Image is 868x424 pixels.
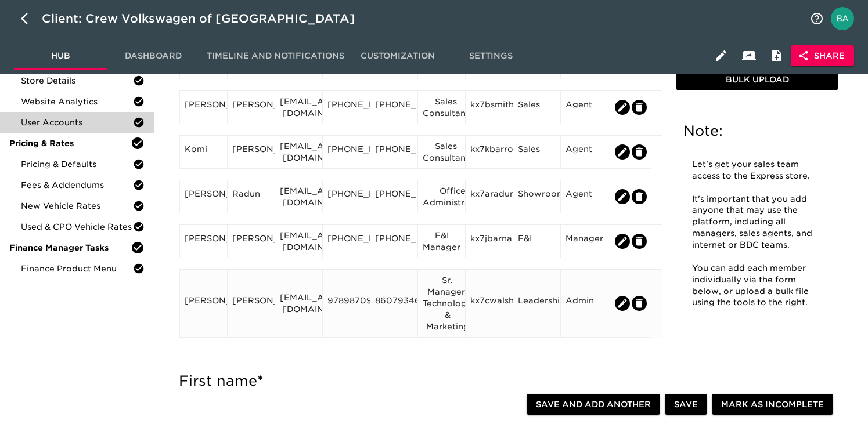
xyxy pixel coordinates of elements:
h5: First name [179,372,662,390]
div: kx7aradun [470,188,508,205]
div: [PHONE_NUMBER] [375,143,413,161]
div: [EMAIL_ADDRESS][DOMAIN_NAME] [280,185,318,208]
span: Finance Product Menu [21,263,133,274]
div: [PERSON_NAME] [232,295,270,312]
div: [PERSON_NAME] [232,143,270,161]
div: [PERSON_NAME] [185,233,222,250]
div: [PHONE_NUMBER] [327,143,365,161]
button: Edit Hub [707,42,735,70]
div: [PERSON_NAME] [185,99,222,116]
span: Share [800,49,845,63]
span: Customization [358,49,437,63]
button: Client View [735,42,763,70]
button: edit [632,100,647,115]
span: Website Analytics [21,96,133,107]
span: New Vehicle Rates [21,200,133,212]
div: kx7cwalsh [470,295,508,312]
button: Save [665,394,707,415]
span: Settings [451,49,530,63]
div: Sr. Manager, Technology & Marketing [423,274,460,332]
button: edit [615,100,630,115]
div: 9789870963 [327,295,365,312]
div: [PERSON_NAME] [185,188,222,205]
div: [EMAIL_ADDRESS][DOMAIN_NAME] [280,292,318,315]
div: [EMAIL_ADDRESS][DOMAIN_NAME] [280,96,318,119]
div: [PERSON_NAME] [232,233,270,250]
span: Dashboard [114,49,193,63]
div: 8607934684 [375,295,413,312]
div: Client: Crew Volkswagen of [GEOGRAPHIC_DATA] [42,9,372,28]
p: It's important that you add anyone that may use the platform, including all managers, sales agent... [692,194,822,251]
button: Mark as Incomplete [712,394,833,415]
span: Finance Manager Tasks [9,242,131,253]
div: Admin [566,295,603,312]
span: Save and Add Another [536,397,651,412]
h5: Note: [683,122,831,140]
div: [PERSON_NAME] [185,295,222,312]
p: You can add each member individually via the form below, or upload a bulk file using the tools to... [692,263,822,309]
div: [EMAIL_ADDRESS][DOMAIN_NAME] [280,51,318,74]
button: edit [615,296,630,311]
span: Bulk Upload [681,73,833,88]
div: Office Administrator [423,185,460,208]
div: kx7bsmith [470,99,508,116]
button: notifications [803,5,831,32]
div: Agent [566,143,603,161]
button: Share [791,45,854,67]
button: edit [615,189,630,204]
div: [PERSON_NAME] [232,99,270,116]
div: Sales Manager [423,51,460,74]
span: Hub [21,49,100,63]
img: Profile [831,7,854,30]
span: Pricing & Rates [9,137,131,149]
div: [PHONE_NUMBER] [327,188,365,205]
button: edit [632,234,647,249]
div: F&I [518,233,556,250]
div: Agent [566,99,603,116]
div: F&I Manager [423,230,460,253]
div: Showroom [518,188,556,205]
span: Save [674,397,698,412]
div: [PHONE_NUMBER] [327,233,365,250]
span: Used & CPO Vehicle Rates [21,221,133,233]
button: Internal Notes and Comments [763,42,791,70]
div: [EMAIL_ADDRESS][DOMAIN_NAME] [280,230,318,253]
p: Let's get your sales team access to the Express store. [692,159,822,182]
div: kx7kbarrow [470,143,508,161]
span: Store Details [21,75,133,86]
div: Sales [518,143,556,161]
div: Sales Consultant [423,140,460,164]
span: Fees & Addendums [21,179,133,191]
div: Radun [232,188,270,205]
div: [PHONE_NUMBER] [375,188,413,205]
div: [PHONE_NUMBER] [375,99,413,116]
button: edit [632,189,647,204]
div: Leadership [518,295,556,312]
div: Agent [566,188,603,205]
button: edit [632,144,647,160]
div: Sales Consultant [423,96,460,119]
button: edit [615,144,630,160]
span: User Accounts [21,117,133,128]
button: Bulk Upload [676,70,838,91]
div: [PHONE_NUMBER] [327,99,365,116]
span: Timeline and Notifications [207,49,344,63]
div: [EMAIL_ADDRESS][DOMAIN_NAME] [280,140,318,164]
button: Save and Add Another [527,394,660,415]
div: kx7jbarnar [470,233,508,250]
button: edit [615,234,630,249]
div: Sales [518,99,556,116]
div: Manager [566,233,603,250]
div: [PHONE_NUMBER] [375,233,413,250]
button: edit [632,296,647,311]
span: Pricing & Defaults [21,158,133,170]
div: Komi [185,143,222,161]
span: Mark as Incomplete [721,397,824,412]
